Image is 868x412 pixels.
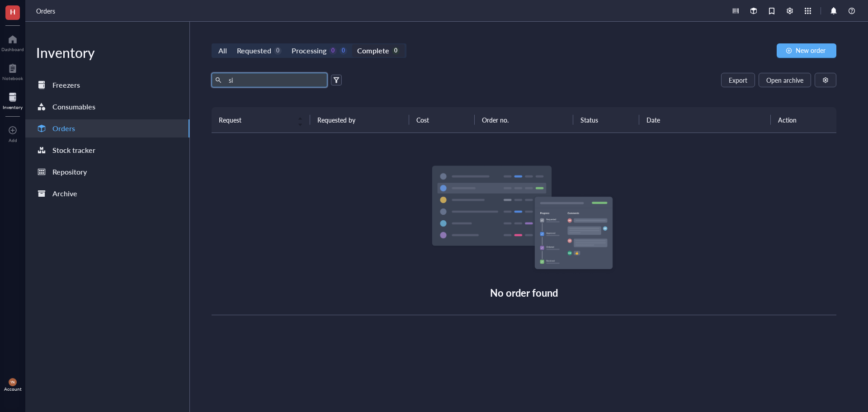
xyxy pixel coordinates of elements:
button: Export [721,73,755,87]
span: Open archive [766,76,803,84]
div: Orders [52,122,75,135]
div: Add [9,137,17,143]
a: Archive [25,185,189,203]
div: Notebook [2,76,23,81]
div: 0 [329,47,337,55]
div: Complete [357,44,389,57]
div: Archive [52,187,77,200]
div: Dashboard [1,47,24,52]
button: Open archive [759,73,811,87]
div: segmented control [212,43,406,58]
div: Freezers [52,79,80,91]
a: Consumables [25,98,189,116]
th: Cost [409,107,475,133]
div: Stock tracker [52,144,95,156]
div: Processing [292,44,326,57]
a: Orders [36,6,57,16]
th: Requested by [310,107,409,133]
div: Consumables [52,100,95,113]
div: All [218,44,227,57]
th: Status [573,107,639,133]
th: Request [212,107,310,133]
a: Stock tracker [25,141,189,159]
span: YN [10,380,15,384]
th: Order no. [475,107,573,133]
div: 0 [274,47,282,55]
th: Date [639,107,771,133]
a: Dashboard [1,32,24,52]
div: Repository [52,166,87,178]
a: Freezers [25,76,189,94]
span: H [10,6,15,17]
button: New order [777,43,836,58]
div: Account [4,386,22,392]
img: Empty state [431,166,617,274]
span: Export [729,76,747,84]
div: 0 [392,47,400,55]
span: Request [219,115,292,125]
span: New order [796,47,826,54]
div: 0 [340,47,347,55]
div: Inventory [25,43,189,62]
div: Inventory [3,104,23,110]
a: Orders [25,119,189,137]
input: Find orders in table [225,73,324,87]
a: Inventory [3,90,23,110]
a: Notebook [2,61,23,81]
div: No order found [490,285,558,300]
th: Action [771,107,837,133]
div: Requested [237,44,271,57]
a: Repository [25,163,189,181]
